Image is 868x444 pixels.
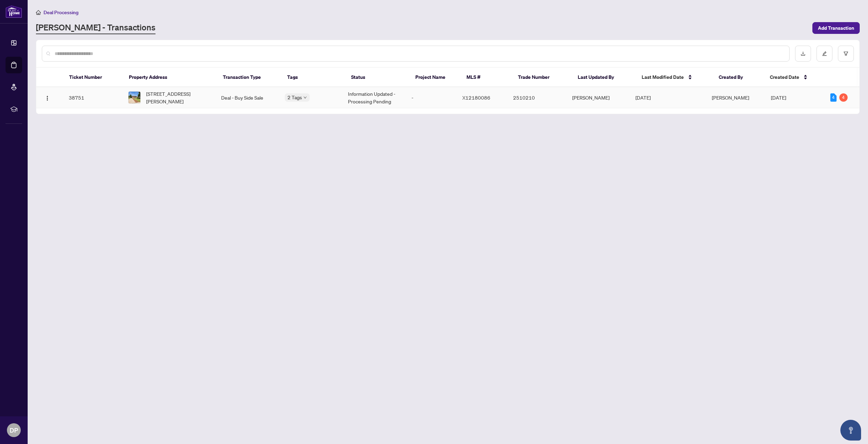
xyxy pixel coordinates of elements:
td: [PERSON_NAME] [567,87,630,108]
span: Deal Processing [44,9,78,16]
span: home [36,10,41,15]
span: 2 Tags [287,93,302,101]
span: [DATE] [771,94,786,101]
span: [DATE] [635,94,651,101]
button: Logo [42,92,53,103]
span: X12180086 [462,94,490,101]
span: edit [822,51,827,56]
a: [PERSON_NAME] - Transactions [36,22,155,34]
th: Transaction Type [217,68,282,87]
button: download [795,46,811,62]
img: thumbnail-img [129,92,140,103]
td: 2510210 [508,87,567,108]
button: edit [817,46,832,62]
button: Open asap [840,420,861,441]
button: Add Transaction [812,22,860,34]
td: 38751 [63,87,122,108]
td: - [406,87,457,108]
th: Project Name [410,68,461,87]
th: Tags [282,68,346,87]
span: filter [843,51,848,56]
td: Information Updated - Processing Pending [342,87,406,108]
span: down [303,96,307,99]
img: logo [6,5,22,18]
img: Logo [45,95,50,101]
th: Trade Number [512,68,572,87]
th: Last Modified Date [636,68,713,87]
th: Created By [713,68,764,87]
span: Last Modified Date [642,73,684,81]
th: Created Date [764,68,824,87]
span: download [801,51,805,56]
th: MLS # [461,68,512,87]
th: Ticket Number [64,68,123,87]
th: Last Updated By [572,68,636,87]
span: Add Transaction [818,22,854,34]
span: [PERSON_NAME] [712,94,749,101]
div: 4 [830,93,837,102]
th: Property Address [123,68,217,87]
th: Status [346,68,410,87]
span: Created Date [770,73,799,81]
span: [STREET_ADDRESS][PERSON_NAME] [146,90,210,105]
td: Deal - Buy Side Sale [216,87,279,108]
div: 4 [839,93,848,102]
button: filter [838,46,854,62]
span: DP [10,425,18,435]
